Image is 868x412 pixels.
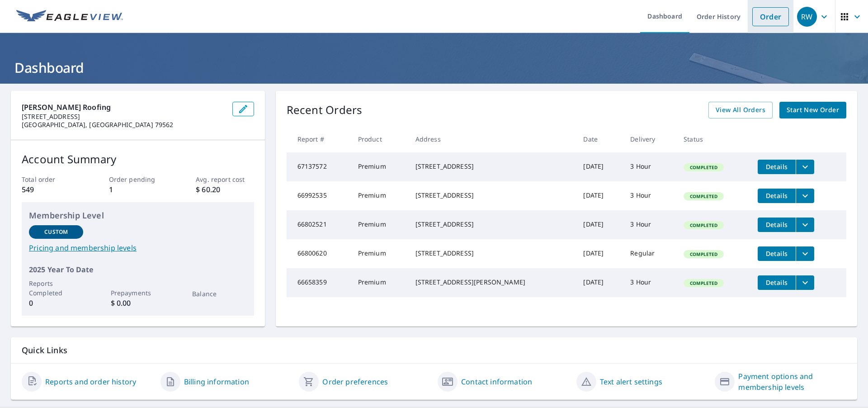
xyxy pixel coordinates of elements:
div: RW [797,7,817,27]
td: [DATE] [576,239,623,268]
a: Payment options and membership levels [738,371,846,393]
p: $ 60.20 [196,184,254,195]
td: Premium [351,181,408,210]
button: detailsBtn-66992535 [758,189,796,203]
td: 3 Hour [623,210,676,239]
button: filesDropdownBtn-66658359 [796,275,814,290]
td: 66992535 [287,181,351,210]
button: detailsBtn-66802521 [758,218,796,232]
th: Report # [287,126,351,152]
td: [DATE] [576,268,623,297]
td: [DATE] [576,210,623,239]
p: 549 [22,184,80,195]
p: [STREET_ADDRESS] [22,113,225,121]
td: 66802521 [287,210,351,239]
span: Details [763,191,790,200]
p: Quick Links [22,345,846,356]
p: 1 [109,184,167,195]
span: Completed [684,193,723,199]
th: Delivery [623,126,676,152]
td: [DATE] [576,181,623,210]
div: [STREET_ADDRESS] [415,220,569,229]
button: filesDropdownBtn-66802521 [796,218,814,232]
span: Completed [684,222,723,228]
a: Text alert settings [600,376,662,387]
p: Membership Level [29,209,247,222]
span: Start New Order [787,104,839,116]
p: $ 0.00 [111,298,165,308]
p: Account Summary [22,151,254,167]
p: Order pending [109,175,167,184]
td: 66658359 [287,268,351,297]
span: View All Orders [716,104,765,116]
a: Start New Order [779,102,846,118]
p: Prepayments [111,288,165,298]
td: 66800620 [287,239,351,268]
div: [STREET_ADDRESS] [415,162,569,171]
button: filesDropdownBtn-66992535 [796,189,814,203]
span: Completed [684,251,723,257]
th: Product [351,126,408,152]
td: Premium [351,239,408,268]
div: [STREET_ADDRESS] [415,249,569,258]
button: detailsBtn-66658359 [758,275,796,290]
td: [DATE] [576,152,623,181]
td: Premium [351,210,408,239]
td: 3 Hour [623,268,676,297]
button: filesDropdownBtn-67137572 [796,160,814,174]
p: Avg. report cost [196,175,254,184]
button: detailsBtn-67137572 [758,160,796,174]
span: Details [763,220,790,229]
div: [STREET_ADDRESS][PERSON_NAME] [415,278,569,287]
span: Details [763,278,790,287]
th: Status [676,126,750,152]
th: Address [408,126,576,152]
h1: Dashboard [11,58,857,77]
p: [PERSON_NAME] Roofing [22,102,225,113]
img: EV Logo [16,10,123,24]
p: Recent Orders [287,102,363,118]
a: Billing information [184,376,249,387]
button: filesDropdownBtn-66800620 [796,246,814,261]
a: View All Orders [708,102,773,118]
p: Custom [44,228,68,236]
div: [STREET_ADDRESS] [415,191,569,200]
td: Premium [351,268,408,297]
th: Date [576,126,623,152]
a: Order preferences [322,376,388,387]
button: detailsBtn-66800620 [758,246,796,261]
td: 3 Hour [623,181,676,210]
p: Total order [22,175,80,184]
td: 3 Hour [623,152,676,181]
span: Completed [684,280,723,286]
a: Pricing and membership levels [29,242,247,253]
p: 2025 Year To Date [29,264,247,275]
a: Reports and order history [45,376,136,387]
span: Details [763,249,790,258]
p: Balance [192,289,246,298]
p: Reports Completed [29,279,83,298]
td: 67137572 [287,152,351,181]
a: Order [752,7,789,26]
p: [GEOGRAPHIC_DATA], [GEOGRAPHIC_DATA] 79562 [22,121,225,129]
a: Contact information [461,376,532,387]
span: Completed [684,164,723,170]
span: Details [763,162,790,171]
td: Premium [351,152,408,181]
p: 0 [29,298,83,308]
td: Regular [623,239,676,268]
